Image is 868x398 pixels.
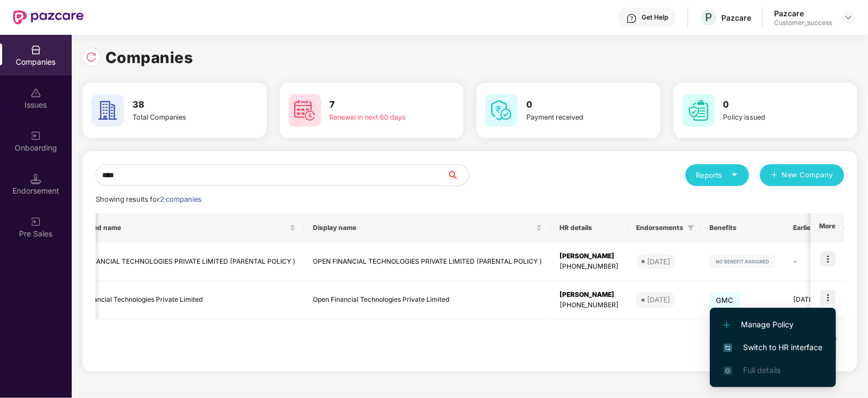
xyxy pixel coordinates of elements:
[709,255,776,268] img: svg+xml;base64,PHN2ZyB4bWxucz0iaHR0cDovL3d3dy53My5vcmcvMjAwMC9zdmciIHdpZHRoPSIxMjIiIGhlaWdodD0iMj...
[304,213,551,242] th: Display name
[784,281,854,320] td: [DATE]
[485,94,518,127] img: svg+xml;base64,PHN2ZyB4bWxucz0iaHR0cDovL3d3dy53My5vcmcvMjAwMC9zdmciIHdpZHRoPSI2MCIgaGVpZ2h0PSI2MC...
[330,98,423,112] h3: 7
[724,322,730,328] img: svg+xml;base64,PHN2ZyB4bWxucz0iaHR0cDovL3d3dy53My5vcmcvMjAwMC9zdmciIHdpZHRoPSIxMi4yMDEiIGhlaWdodD...
[820,290,835,305] img: icon
[526,98,620,112] h3: 0
[313,223,534,232] span: Display name
[133,112,226,123] div: Total Companies
[721,13,751,23] div: Pazcare
[724,344,732,352] img: svg+xml;base64,PHN2ZyB4bWxucz0iaHR0cDovL3d3dy53My5vcmcvMjAwMC9zdmciIHdpZHRoPSIxNiIgaGVpZ2h0PSIxNi...
[559,300,619,310] div: [PHONE_NUMBER]
[330,112,423,123] div: Renewal in next 60 days
[701,213,784,242] th: Benefits
[724,98,817,112] h3: 0
[743,365,781,375] span: Full details
[446,164,469,186] button: search
[696,170,738,181] div: Reports
[304,281,551,320] td: Open Financial Technologies Private Limited
[774,8,832,18] div: Pazcare
[559,251,619,262] div: [PERSON_NAME]
[724,341,822,353] span: Switch to HR interface
[526,112,620,123] div: Payment received
[30,45,41,55] img: svg+xml;base64,PHN2ZyBpZD0iQ29tcGFuaWVzIiB4bWxucz0iaHR0cDovL3d3dy53My5vcmcvMjAwMC9zdmciIHdpZHRoPS...
[685,221,696,234] span: filter
[559,262,619,272] div: [PHONE_NUMBER]
[160,195,203,203] span: 2 companies.
[810,213,844,242] th: More
[446,171,469,179] span: search
[133,98,226,112] h3: 38
[724,366,732,375] img: svg+xml;base64,PHN2ZyB4bWxucz0iaHR0cDovL3d3dy53My5vcmcvMjAwMC9zdmciIHdpZHRoPSIxNi4zNjMiIGhlaWdodD...
[782,170,834,181] span: New Company
[66,223,287,232] span: Registered name
[820,251,835,266] img: icon
[647,294,670,305] div: [DATE]
[647,256,670,267] div: [DATE]
[844,13,853,22] img: svg+xml;base64,PHN2ZyBpZD0iRHJvcGRvd24tMzJ4MzIiIHhtbG5zPSJodHRwOi8vd3d3LnczLm9yZy8yMDAwL3N2ZyIgd2...
[682,94,715,127] img: svg+xml;base64,PHN2ZyB4bWxucz0iaHR0cDovL3d3dy53My5vcmcvMjAwMC9zdmciIHdpZHRoPSI2MCIgaGVpZ2h0PSI2MC...
[709,293,740,308] span: GMC
[724,319,822,331] span: Manage Policy
[58,242,304,281] td: OPEN FINANCIAL TECHNOLOGIES PRIVATE LIMITED (PARENTAL POLICY )
[774,18,832,27] div: Customer_success
[86,52,97,63] img: svg+xml;base64,PHN2ZyBpZD0iUmVsb2FkLTMyeDMyIiB4bWxucz0iaHR0cDovL3d3dy53My5vcmcvMjAwMC9zdmciIHdpZH...
[30,216,41,227] img: svg+xml;base64,PHN2ZyB3aWR0aD0iMjAiIGhlaWdodD0iMjAiIHZpZXdCb3g9IjAgMCAyMCAyMCIgZmlsbD0ibm9uZSIgeG...
[304,242,551,281] td: OPEN FINANCIAL TECHNOLOGIES PRIVATE LIMITED (PARENTAL POLICY )
[551,213,627,242] th: HR details
[636,223,683,232] span: Endorsements
[13,10,84,24] img: New Pazcare Logo
[705,11,712,24] span: P
[105,46,193,70] h1: Companies
[30,173,41,184] img: svg+xml;base64,PHN2ZyB3aWR0aD0iMTQuNSIgaGVpZ2h0PSIxNC41IiB2aWV3Qm94PSIwIDAgMTYgMTYiIGZpbGw9Im5vbm...
[724,112,817,123] div: Policy issued
[58,213,304,242] th: Registered name
[91,94,124,127] img: svg+xml;base64,PHN2ZyB4bWxucz0iaHR0cDovL3d3dy53My5vcmcvMjAwMC9zdmciIHdpZHRoPSI2MCIgaGVpZ2h0PSI2MC...
[760,164,844,186] button: plusNew Company
[731,171,738,178] span: caret-down
[96,195,203,203] span: Showing results for
[559,290,619,300] div: [PERSON_NAME]
[641,13,668,22] div: Get Help
[626,13,637,24] img: svg+xml;base64,PHN2ZyBpZD0iSGVscC0zMngzMiIgeG1sbnM9Imh0dHA6Ly93d3cudzMub3JnLzIwMDAvc3ZnIiB3aWR0aD...
[784,213,854,242] th: Earliest Renewal
[30,130,41,141] img: svg+xml;base64,PHN2ZyB3aWR0aD0iMjAiIGhlaWdodD0iMjAiIHZpZXdCb3g9IjAgMCAyMCAyMCIgZmlsbD0ibm9uZSIgeG...
[288,94,321,127] img: svg+xml;base64,PHN2ZyB4bWxucz0iaHR0cDovL3d3dy53My5vcmcvMjAwMC9zdmciIHdpZHRoPSI2MCIgaGVpZ2h0PSI2MC...
[784,242,854,281] td: -
[688,225,694,231] span: filter
[58,281,304,320] td: Open Financial Technologies Private Limited
[771,171,778,180] span: plus
[30,88,41,98] img: svg+xml;base64,PHN2ZyBpZD0iSXNzdWVzX2Rpc2FibGVkIiB4bWxucz0iaHR0cDovL3d3dy53My5vcmcvMjAwMC9zdmciIH...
